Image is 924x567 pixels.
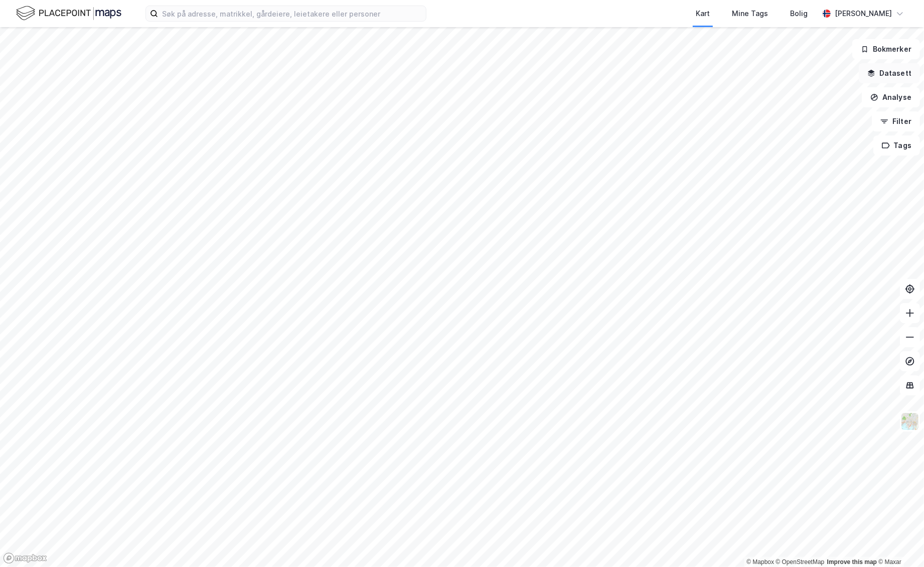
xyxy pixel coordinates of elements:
button: Datasett [859,63,920,83]
div: Kontrollprogram for chat [874,519,924,567]
div: Kart [696,8,710,20]
img: logo.f888ab2527a4732fd821a326f86c7f29.svg [16,5,121,22]
a: Mapbox [746,558,774,565]
a: Mapbox homepage [3,552,47,564]
button: Analyse [862,87,920,107]
iframe: Chat Widget [874,519,924,567]
button: Bokmerker [852,39,920,59]
input: Søk på adresse, matrikkel, gårdeiere, leietakere eller personer [158,6,426,21]
a: Improve this map [827,558,877,565]
button: Tags [873,135,920,156]
div: Mine Tags [732,8,768,20]
div: Bolig [790,8,808,20]
a: OpenStreetMap [776,558,825,565]
button: Filter [872,111,920,131]
div: [PERSON_NAME] [835,8,892,20]
img: Z [900,412,919,431]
